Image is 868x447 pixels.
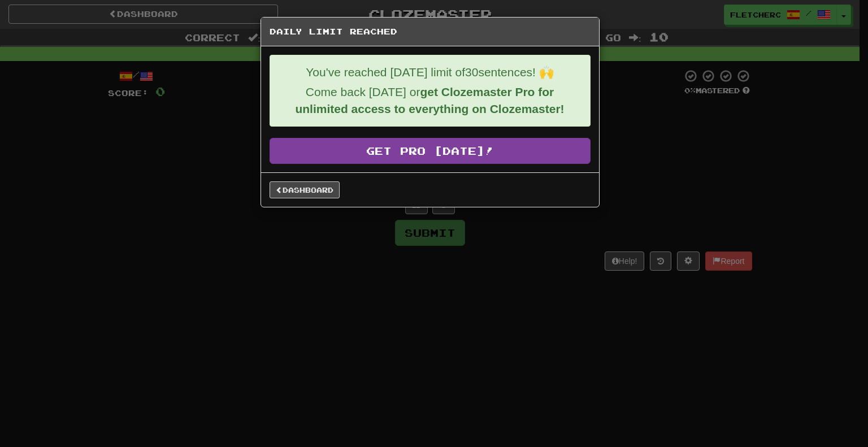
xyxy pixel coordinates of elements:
[270,181,340,198] a: Dashboard
[279,84,581,118] p: Come back [DATE] or
[270,138,591,164] a: Get Pro [DATE]!
[279,64,581,81] p: You've reached [DATE] limit of 30 sentences! 🙌
[295,85,564,115] strong: get Clozemaster Pro for unlimited access to everything on Clozemaster!
[270,26,591,37] h5: Daily Limit Reached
